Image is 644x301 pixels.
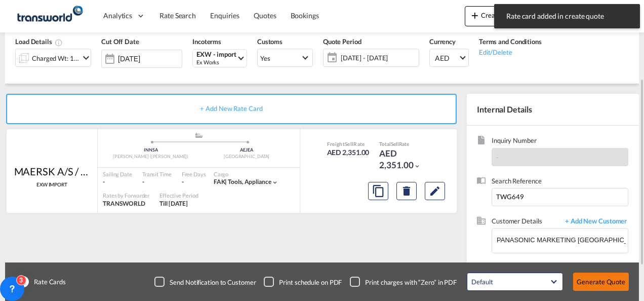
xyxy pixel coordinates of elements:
[14,164,90,178] div: MAERSK A/S / TDWC-DUBAI
[170,278,256,287] div: Send Notification to Customer
[503,11,631,21] span: Rate card added in create quote
[257,37,283,46] span: Customs
[471,278,493,286] div: Default
[327,147,370,158] div: AED 2,351.00
[379,147,430,172] div: AED 2,351.00
[101,37,139,46] span: Cut Off Date
[142,178,172,186] div: -
[291,11,319,20] span: Bookings
[199,147,295,154] div: AEJEA
[372,185,384,197] md-icon: assets/icons/custom/copyQuote.svg
[350,277,457,287] md-checkbox: Checkbox No Ink
[15,37,63,46] span: Load Details
[479,47,542,57] div: Edit/Delete
[497,229,628,251] input: Enter Customer Details
[365,278,457,287] div: Print charges with “Zero” in PDF
[279,278,342,287] div: Print schedule on PDF
[103,154,199,160] div: [PERSON_NAME] ([PERSON_NAME])
[159,11,196,20] span: Rate Search
[159,200,188,207] span: Till [DATE]
[324,52,336,64] md-icon: icon-calendar
[118,55,182,63] input: Select
[469,9,481,21] md-icon: icon-plus 400-fg
[465,6,525,26] button: icon-plus 400-fgCreate Quote
[36,181,67,188] span: EXW IMPORT
[193,133,205,138] md-icon: assets/icons/custom/ship-fill.svg
[32,51,79,65] div: Charged Wt: 1.00 W/M
[159,200,188,208] div: Till 31 Aug 2025
[6,94,457,124] div: + Add New Rate Card
[103,170,132,178] div: Sailing Date
[391,141,399,147] span: Sell
[368,182,388,200] button: Copy
[200,104,262,112] span: + Add New Rate Card
[341,53,416,62] span: [DATE] - [DATE]
[560,216,628,228] span: + Add New Customer
[264,277,342,287] md-checkbox: Checkbox No Ink
[103,200,149,208] div: TRANSWORLD
[492,216,560,228] span: Customer Details
[414,163,421,170] md-icon: icon-chevron-down
[254,11,276,20] span: Quotes
[103,11,132,21] span: Analytics
[103,200,145,207] span: TRANSWORLD
[29,277,66,286] span: Rate Cards
[192,49,247,67] md-select: Select Incoterms: EXW - import Ex Works
[192,37,221,46] span: Incoterms
[260,54,270,62] div: Yes
[327,140,370,147] div: Freight Rate
[55,39,63,47] md-icon: Chargeable Weight
[429,37,456,46] span: Currency
[214,178,228,185] span: FAK
[210,11,239,20] span: Enquiries
[257,49,313,67] md-select: Select Customs: Yes
[15,5,84,27] img: f753ae806dec11f0841701cdfdf085c0.png
[496,153,499,161] span: -
[182,170,206,178] div: Free Days
[103,178,132,186] div: -
[379,140,430,147] div: Total Rate
[196,58,236,66] div: Ex Works
[225,178,227,185] span: |
[573,273,629,291] button: Generate Quote
[182,178,184,186] div: -
[196,51,236,58] div: EXW - import
[103,192,149,199] div: Rates by Forwarder
[429,49,469,67] md-select: Select Currency: د.إ AEDUnited Arab Emirates Dirham
[338,51,419,65] span: [DATE] - [DATE]
[467,94,639,125] div: Internal Details
[80,52,92,64] md-icon: icon-chevron-down
[15,49,91,67] div: Charged Wt: 1.00 W/Micon-chevron-down
[142,170,172,178] div: Transit Time
[492,136,628,147] span: Inquiry Number
[271,179,278,186] md-icon: icon-chevron-down
[345,141,353,147] span: Sell
[159,192,198,199] div: Effective Period
[492,188,628,206] input: Enter search reference
[479,37,542,46] span: Terms and Conditions
[214,178,271,186] div: tools, appliance
[154,277,256,287] md-checkbox: Checkbox No Ink
[396,182,417,200] button: Delete
[425,182,445,200] button: Edit
[492,176,628,188] span: Search Reference
[435,53,458,63] span: AED
[199,154,295,160] div: [GEOGRAPHIC_DATA]
[214,170,278,178] div: Cargo
[103,147,199,154] div: INNSA
[323,37,361,46] span: Quote Period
